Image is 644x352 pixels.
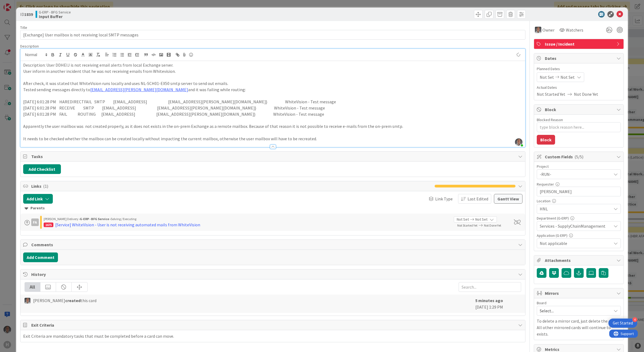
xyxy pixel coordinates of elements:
[484,223,501,227] span: Not Done Yet
[537,199,621,203] div: Location
[608,319,637,328] div: Open Get Started checklist, remaining modules: 4
[23,252,58,262] button: Add Comment
[39,14,71,19] b: Input Buffer
[25,282,40,292] div: All
[545,290,614,296] span: Mirrors
[20,30,526,40] input: type card name here...
[535,27,541,33] img: PS
[39,10,71,14] span: G-ERP - BFG Service
[20,44,39,49] span: Description
[80,217,111,221] b: G-ERP - BFG Service ›
[90,87,188,92] a: [EMAIL_ADDRESS][PERSON_NAME][DOMAIN_NAME]
[537,135,555,145] button: Block
[459,282,521,292] input: Search...
[560,74,575,80] span: Not Set
[31,241,516,248] span: Comments
[111,217,136,221] span: Solving / Executing
[537,234,621,237] div: Application (G-ERP)
[515,138,522,146] img: ZpNBD4BARTTTSPmcCHrinQHkN84PXMwn.jpg
[475,298,503,303] b: 5 minutes ago
[537,216,621,220] div: Department (G-ERP)
[632,317,637,322] div: 4
[457,217,469,222] span: Not Set
[545,257,614,264] span: Attachments
[468,196,488,202] span: Last Edited
[537,165,621,168] div: Project
[31,153,516,160] span: Tasks
[23,80,523,87] p: After check, it was stated that WhiteVision runs locally and uses NL-SCH01-EX50 smtp server to se...
[475,297,521,310] div: [DATE] 1:29 PM
[435,196,453,202] span: Link Type
[537,91,565,97] span: Not Started Yet
[545,106,614,113] span: Block
[540,74,554,80] span: Not Set
[23,136,523,142] p: It needs to be checked whether the mailbox can be created locally without impacting the current m...
[20,25,27,30] label: Title
[545,55,614,61] span: Dates
[20,11,33,18] span: ID
[537,318,621,337] p: To delete a mirror card, just delete the card. All other mirrored cards will continue to exists.
[65,298,81,303] b: created
[540,170,609,178] span: -RUN-
[44,217,80,221] span: [PERSON_NAME] Delivery ›
[23,105,523,111] p: [DATE] 6:01:28 PM RECEIVE SMTP [EMAIL_ADDRESS] [EMAIL_ADDRESS][PERSON_NAME][DOMAIN_NAME]} WhiteVi...
[31,271,516,278] span: History
[613,320,633,326] div: Get Started
[537,117,563,122] label: Blocked Reason
[540,223,611,229] span: Services - SupplyChainManagement
[23,111,523,117] p: [DATE] 6:01:28 PM FAIL ROUTING [EMAIL_ADDRESS] [EMAIL_ADDRESS][PERSON_NAME][DOMAIN_NAME]} WhiteVi...
[574,91,598,97] span: Not Done Yet
[23,87,523,93] p: Tested sending messages directly to and it was failing while routing:
[457,223,477,227] span: Not Started Yet
[475,217,487,222] span: Not Set
[540,206,611,212] span: HNL
[25,298,30,304] img: PS
[23,68,523,74] p: User inform in another incident that he was not receiving emails from Whitevision.
[542,27,555,33] span: Owner
[566,27,583,33] span: Watchers
[537,85,621,90] span: Actual Dates
[23,99,523,105] p: [DATE] 6:01:28 PM HAREDIRECTFAIL SMTP [EMAIL_ADDRESS] [EMAIL_ADDRESS][PERSON_NAME][DOMAIN_NAME]} ...
[545,153,614,160] span: Custom Fields
[43,183,48,189] span: ( 1 )
[23,164,61,174] button: Add Checklist
[494,194,522,204] button: Gantt View
[537,301,546,305] span: Board
[31,218,39,226] div: FA
[458,194,491,204] button: Last Edited
[11,1,25,7] span: Support
[540,240,611,247] span: Not applicable
[23,194,53,204] button: Add Link
[540,307,609,315] span: Select...
[33,297,96,304] span: [PERSON_NAME] this card
[537,182,554,187] label: Requester
[537,66,621,72] span: Planned Dates
[25,205,521,211] div: Parents
[44,223,53,227] div: 1675
[574,154,583,159] span: ( 5/5 )
[31,183,432,189] span: Links
[23,123,523,129] p: Apparently the user mailbox was not created properly, as it does not exists in the on-prem Exchan...
[24,12,33,17] b: 1839
[545,41,614,47] span: Issue / Incident
[23,333,174,339] div: Exit Criteria are mandatory tasks that must be completed before a card can move.
[23,62,523,68] p: Description: User DDHEIJ is not receiving email alerts from local Exchange server.
[55,221,200,228] div: [Service] WhiteVision - User is not receiving automated mails from WhiteVision
[31,322,516,328] span: Exit Criteria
